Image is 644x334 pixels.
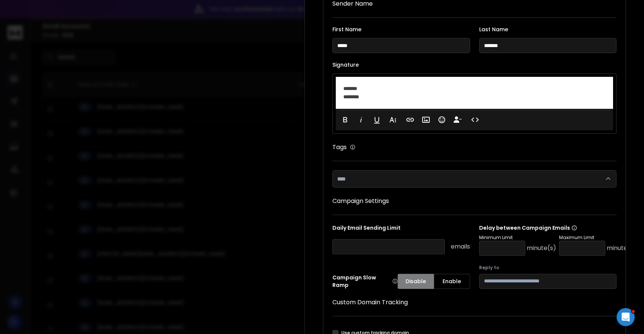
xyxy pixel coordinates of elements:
[403,112,417,127] button: Insert Link (Ctrl+K)
[332,27,470,32] label: First Name
[434,274,470,289] button: Enable
[332,224,470,235] p: Daily Email Sending Limit
[332,62,616,67] label: Signature
[527,244,556,253] p: minute(s)
[370,112,384,127] button: Underline (Ctrl+U)
[332,274,398,289] p: Campaign Slow Ramp
[332,143,347,152] h1: Tags
[419,112,433,127] button: Insert Image (Ctrl+P)
[332,197,616,206] h1: Campaign Settings
[479,235,556,241] p: Minimum Limit
[479,27,617,32] label: Last Name
[451,242,470,251] p: emails
[386,112,400,127] button: More Text
[607,244,636,253] p: minute(s)
[616,308,635,326] iframe: Intercom live chat
[479,224,636,232] p: Delay between Campaign Emails
[435,112,449,127] button: Emoticons
[398,274,434,289] button: Disable
[468,112,482,127] button: Code View
[354,112,368,127] button: Italic (Ctrl+I)
[559,235,636,241] p: Maximum Limit
[338,112,352,127] button: Bold (Ctrl+B)
[479,265,617,271] label: Reply to
[332,298,616,307] h1: Custom Domain Tracking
